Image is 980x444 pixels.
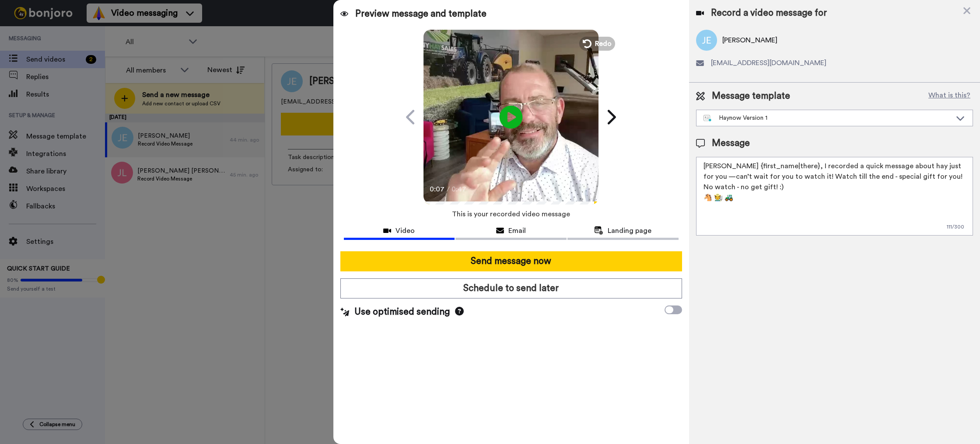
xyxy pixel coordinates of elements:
span: Message template [712,90,790,103]
span: This is your recorded video message [452,205,570,224]
button: Schedule to send later [340,278,682,298]
span: [EMAIL_ADDRESS][DOMAIN_NAME] [711,58,826,68]
div: Haynow Version 1 [703,114,952,122]
span: 0:07 [430,184,445,194]
textarea: [PERSON_NAME] {first_name|there}, I recorded a quick message about hay just for you —can’t wait f... [696,157,973,236]
span: Message [712,137,750,150]
span: 0:47 [451,184,467,194]
span: Use optimised sending [354,305,450,319]
span: Landing page [608,225,651,236]
button: What is this? [926,90,973,103]
img: nextgen-template.svg [703,115,712,122]
span: / [447,184,450,194]
span: Video [395,225,415,236]
button: Send message now [340,251,682,271]
span: Email [508,225,526,236]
